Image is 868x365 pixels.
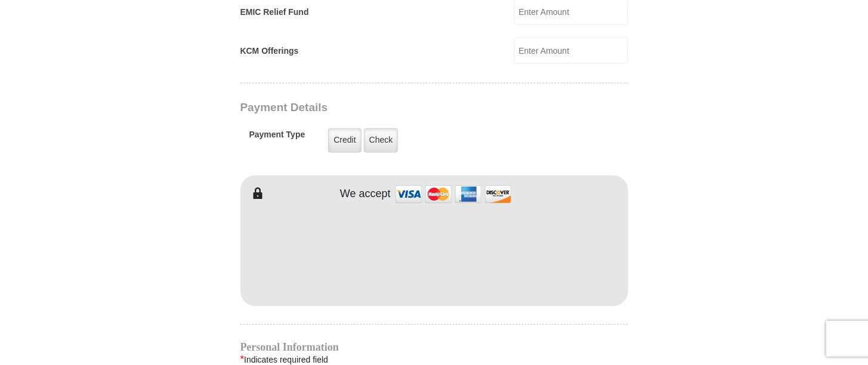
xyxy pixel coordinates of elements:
[240,343,628,352] h4: Personal Information
[394,182,513,207] img: credit cards accepted
[364,128,399,153] label: Check
[240,6,309,19] label: EMIC Relief Fund
[328,128,361,153] label: Credit
[340,188,391,201] h4: We accept
[240,101,545,115] h3: Payment Details
[514,38,628,64] input: Enter Amount
[249,130,305,146] h5: Payment Type
[240,45,299,57] label: KCM Offerings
